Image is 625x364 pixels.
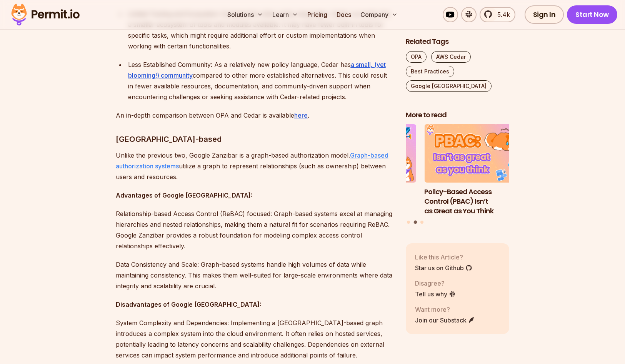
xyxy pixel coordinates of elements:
[116,301,261,308] strong: Disadvantages of Google [GEOGRAPHIC_DATA]:
[128,8,393,52] p: Limited Tooling and Ecosystem: Compared to other policy languages, Cedar currently has a smaller ...
[406,125,510,225] div: Posts
[493,10,510,19] span: 5.4k
[406,110,510,120] h2: More to read
[304,7,330,22] a: Pricing
[406,66,454,77] a: Best Practices
[116,151,388,170] a: Graph-based authorization systems
[415,289,456,299] a: Tell us why
[116,110,393,121] p: An in-depth comparison between OPA and Cedar is available .
[424,125,528,216] a: Policy-Based Access Control (PBAC) Isn’t as Great as You ThinkPolicy-Based Access Control (PBAC) ...
[424,125,528,216] li: 2 of 3
[116,133,393,145] h3: [GEOGRAPHIC_DATA]-based
[415,253,472,262] p: Like this Article?
[525,5,564,24] a: Sign In
[406,51,427,63] a: OPA
[312,125,416,216] li: 1 of 3
[224,7,266,22] button: Solutions
[116,317,393,361] p: System Complexity and Dependencies: Implementing a [GEOGRAPHIC_DATA]-based graph introduces a com...
[424,125,528,183] img: Policy-Based Access Control (PBAC) Isn’t as Great as You Think
[415,305,475,314] p: Want more?
[567,5,617,24] a: Start Now
[406,37,510,47] h2: Related Tags
[420,221,423,224] button: Go to slide 3
[415,263,472,273] a: Star us on Github
[406,80,492,92] a: Google [GEOGRAPHIC_DATA]
[333,7,354,22] a: Docs
[128,61,386,79] a: a small, (yet blooming!) community
[480,7,515,22] a: 5.4k
[116,208,393,251] p: Relationship-based Access Control (ReBAC) focused: Graph-based systems excel at managing hierarch...
[415,279,456,288] p: Disagree?
[8,2,83,28] img: Permit logo
[116,191,252,199] strong: Advantages of Google [GEOGRAPHIC_DATA]:
[357,7,401,22] button: Company
[294,111,308,119] a: here
[413,221,417,224] button: Go to slide 2
[415,316,475,325] a: Join our Substack
[269,7,301,22] button: Learn
[407,221,410,224] button: Go to slide 1
[116,150,393,182] p: Unlike the previous two, Google Zanzibar is a graph-based authorization model. utilize a graph to...
[431,51,471,63] a: AWS Cedar
[312,187,416,216] h3: How to Use JWTs for Authorization: Best Practices and Common Mistakes
[128,59,393,102] p: Less Established Community: As a relatively new policy language, Cedar has compared to other more...
[116,259,393,291] p: Data Consistency and Scale: Graph-based systems handle high volumes of data while maintaining con...
[424,187,528,216] h3: Policy-Based Access Control (PBAC) Isn’t as Great as You Think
